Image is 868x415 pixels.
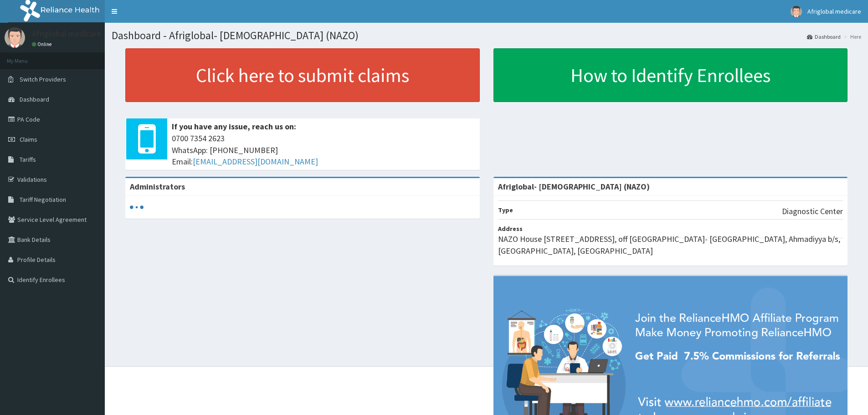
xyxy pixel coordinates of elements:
[493,48,848,102] a: How to Identify Enrollees
[125,48,480,102] a: Click here to submit claims
[807,33,841,41] a: Dashboard
[130,181,185,192] b: Administrators
[32,41,54,47] a: Online
[498,206,513,214] b: Type
[498,233,843,256] p: NAZO House [STREET_ADDRESS], off [GEOGRAPHIC_DATA]- [GEOGRAPHIC_DATA], Ahmadiyya b/s, [GEOGRAPHIC...
[782,205,843,217] p: Diagnostic Center
[20,155,36,164] span: Tariffs
[193,156,318,167] a: [EMAIL_ADDRESS][DOMAIN_NAME]
[842,33,861,41] li: Here
[172,133,475,168] span: 0700 7354 2623 WhatsApp: [PHONE_NUMBER] Email:
[32,30,101,38] p: Afriglobal medicare
[172,121,296,132] b: If you have any issue, reach us on:
[807,7,861,15] span: Afriglobal medicare
[20,135,37,143] span: Claims
[130,200,144,214] svg: audio-loading
[20,195,66,204] span: Tariff Negotiation
[20,75,66,83] span: Switch Providers
[791,6,802,17] img: User Image
[498,181,650,192] strong: Afriglobal- [DEMOGRAPHIC_DATA] (NAZO)
[112,30,861,41] h1: Dashboard - Afriglobal- [DEMOGRAPHIC_DATA] (NAZO)
[498,225,523,233] b: Address
[20,95,49,103] span: Dashboard
[5,27,25,48] img: User Image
